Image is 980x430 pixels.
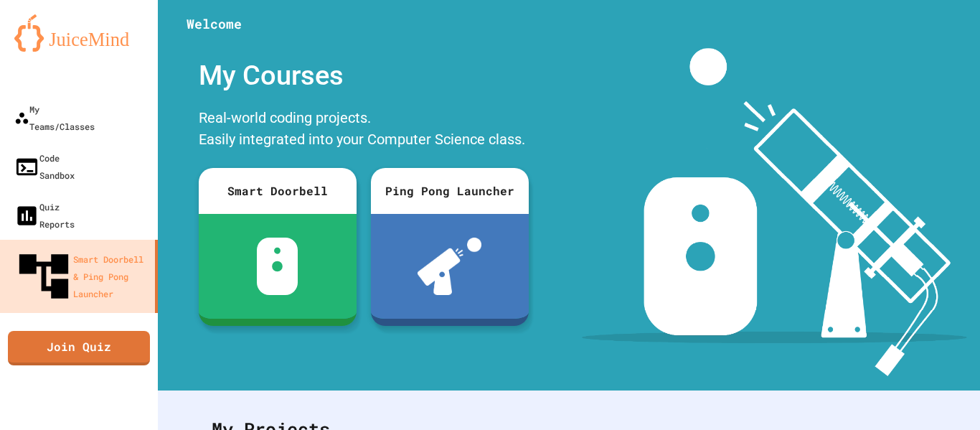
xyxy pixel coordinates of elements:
div: My Teams/Classes [14,101,95,135]
div: Smart Doorbell [199,168,357,214]
div: Ping Pong Launcher [371,168,529,214]
div: Real-world coding projects. Easily integrated into your Computer Science class. [192,103,536,157]
img: banner-image-my-projects.png [582,48,966,376]
div: Quiz Reports [14,198,75,233]
div: Smart Doorbell & Ping Pong Launcher [14,247,149,306]
img: ppl-with-ball.png [418,238,481,295]
img: sdb-white.svg [257,238,298,295]
div: Code Sandbox [14,149,75,184]
a: Join Quiz [8,331,150,365]
img: logo-orange.svg [14,14,143,52]
div: My Courses [192,48,536,103]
